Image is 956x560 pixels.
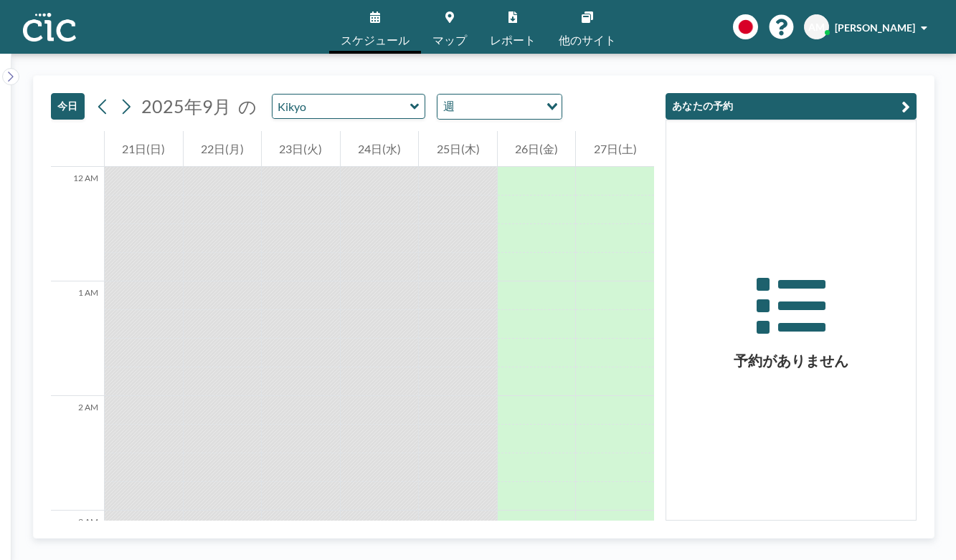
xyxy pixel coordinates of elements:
span: の [238,95,257,117]
img: organization-logo [23,13,76,42]
span: AM [808,21,825,34]
input: Kikyo [273,95,410,118]
div: 23日(火) [262,131,340,167]
button: あなたの予約 [666,93,917,120]
span: 週 [440,97,458,116]
span: 他のサイト [559,34,616,46]
div: 26日(金) [498,131,576,167]
input: Search for option [459,97,538,116]
div: 21日(日) [105,131,183,167]
div: 1 AM [51,281,104,396]
div: 25日(木) [419,131,497,167]
span: レポート [490,34,536,46]
div: 2 AM [51,396,104,511]
div: 27日(土) [576,131,654,167]
span: [PERSON_NAME] [835,21,915,34]
h3: 予約がありません [666,352,916,370]
div: 22日(月) [184,131,262,167]
span: 2025年9月 [141,95,231,117]
button: 今日 [51,93,85,120]
span: スケジュール [341,34,410,46]
div: 24日(水) [341,131,419,167]
span: マップ [432,34,467,46]
div: 12 AM [51,167,104,281]
div: Search for option [437,95,562,119]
